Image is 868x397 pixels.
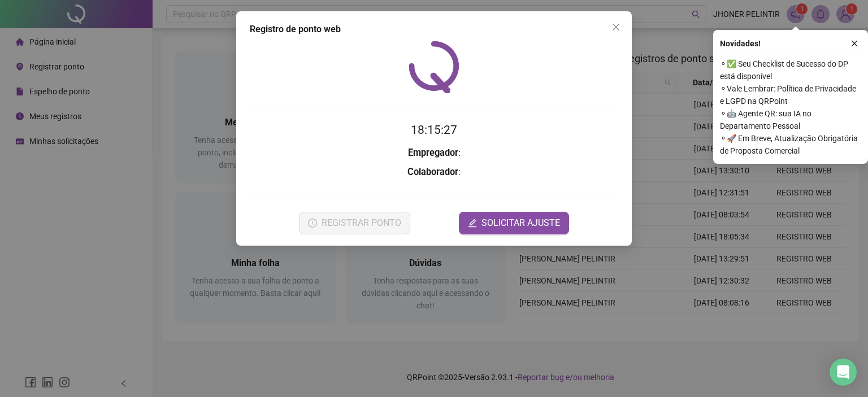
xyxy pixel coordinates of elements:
[250,23,618,36] div: Registro de ponto web
[250,165,618,180] h3: :
[720,107,861,132] span: ⚬ 🤖 Agente QR: sua IA no Departamento Pessoal
[407,167,458,177] strong: Colaborador
[830,359,857,386] div: Open Intercom Messenger
[459,212,569,234] button: editSOLICITAR AJUSTE
[481,216,560,230] span: SOLICITAR AJUSTE
[720,58,861,82] span: ⚬ ✅ Seu Checklist de Sucesso do DP está disponível
[720,132,861,157] span: ⚬ 🚀 Em Breve, Atualização Obrigatória de Proposta Comercial
[409,41,459,93] img: QRPoint
[720,37,761,50] span: Novidades !
[611,23,620,32] span: close
[468,219,477,228] span: edit
[411,123,457,137] time: 18:15:27
[250,146,618,160] h3: :
[408,147,458,158] strong: Empregador
[850,40,858,47] span: close
[299,212,410,234] button: REGISTRAR PONTO
[607,18,625,36] button: Close
[720,82,861,107] span: ⚬ Vale Lembrar: Política de Privacidade e LGPD na QRPoint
